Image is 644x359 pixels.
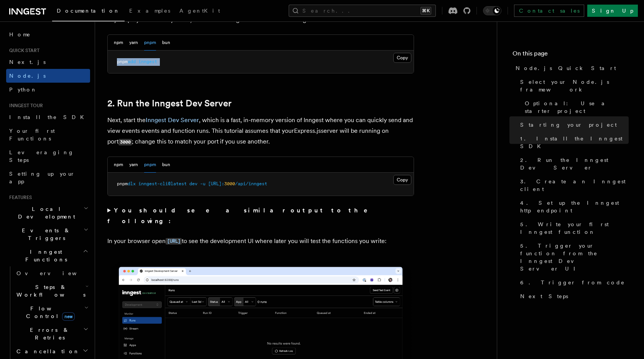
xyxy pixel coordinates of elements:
[162,35,170,51] button: bun
[516,64,616,72] span: Node.js Quick Start
[520,78,629,93] span: Select your Node.js framework
[9,31,31,38] span: Home
[525,100,629,115] span: Optional: Use a starter project
[520,292,568,300] span: Next Steps
[513,49,629,61] h4: On this page
[208,181,224,186] span: [URL]:
[13,266,90,280] a: Overview
[520,135,629,150] span: 1. Install the Inngest SDK
[235,181,267,186] span: /api/inngest
[513,61,629,75] a: Node.js Quick Start
[13,326,83,341] span: Errors & Retries
[6,205,84,220] span: Local Development
[6,103,43,109] span: Inngest tour
[517,75,629,96] a: Select your Node.js framework
[517,239,629,276] a: 5. Trigger your function from the Inngest Dev Server UI
[138,181,187,186] span: inngest-cli@latest
[125,2,175,21] a: Examples
[393,53,411,63] button: Copy
[166,238,182,245] code: [URL]
[517,153,629,175] a: 2. Run the Inngest Dev Server
[114,157,123,173] button: npm
[118,139,132,145] code: 3000
[13,305,84,320] span: Flow Control
[6,202,90,224] button: Local Development
[514,5,584,17] a: Contact sales
[129,8,170,14] span: Examples
[6,83,90,96] a: Python
[520,178,629,193] span: 3. Create an Inngest client
[13,323,90,344] button: Errors & Retries
[393,175,411,185] button: Copy
[289,5,436,17] button: Search...⌘K
[522,96,629,118] a: Optional: Use a starter project
[520,279,625,286] span: 6. Trigger from code
[9,149,74,163] span: Leveraging Steps
[117,59,128,64] span: pnpm
[107,98,232,109] a: 2. Run the Inngest Dev Server
[517,175,629,196] a: 3. Create an Inngest client
[9,73,46,79] span: Node.js
[128,181,136,186] span: dlx
[520,156,629,171] span: 2. Run the Inngest Dev Server
[6,194,32,201] span: Features
[517,217,629,239] a: 5. Write your first Inngest function
[179,8,220,14] span: AgentKit
[6,69,90,83] a: Node.js
[517,118,629,132] a: Starting your project
[107,236,414,247] p: In your browser open to see the development UI where later you will test the functions you write:
[6,224,90,245] button: Events & Triggers
[6,47,39,54] span: Quick start
[6,110,90,124] a: Install the SDK
[6,55,90,69] a: Next.js
[517,289,629,303] a: Next Steps
[6,145,90,167] a: Leveraging Steps
[483,6,501,15] button: Toggle dark mode
[129,35,138,51] button: yarn
[107,205,414,227] summary: You should see a similar output to the following:
[128,59,136,64] span: add
[144,35,156,51] button: pnpm
[13,283,85,299] span: Steps & Workflows
[16,270,95,276] span: Overview
[107,115,414,147] p: Next, start the , which is a fast, in-memory version of Inngest where you can quickly send and vi...
[224,181,235,186] span: 3000
[6,245,90,266] button: Inngest Functions
[175,2,225,21] a: AgentKit
[587,5,638,17] a: Sign Up
[517,196,629,217] a: 4. Set up the Inngest http endpoint
[520,121,617,129] span: Starting your project
[6,248,83,263] span: Inngest Functions
[6,28,90,41] a: Home
[129,157,138,173] button: yarn
[13,348,80,355] span: Cancellation
[138,59,157,64] span: inngest
[421,7,431,15] kbd: ⌘K
[520,242,629,273] span: 5. Trigger your function from the Inngest Dev Server UI
[520,220,629,236] span: 5. Write your first Inngest function
[9,59,46,65] span: Next.js
[6,227,84,242] span: Events & Triggers
[9,114,89,120] span: Install the SDK
[114,35,123,51] button: npm
[517,132,629,153] a: 1. Install the Inngest SDK
[6,167,90,188] a: Setting up your app
[520,199,629,214] span: 4. Set up the Inngest http endpoint
[200,181,205,186] span: -u
[117,181,128,186] span: pnpm
[62,312,75,321] span: new
[13,280,90,302] button: Steps & Workflows
[9,128,55,142] span: Your first Functions
[57,8,120,14] span: Documentation
[9,171,75,184] span: Setting up your app
[9,86,37,93] span: Python
[162,157,170,173] button: bun
[146,116,199,124] a: Inngest Dev Server
[52,2,125,21] a: Documentation
[6,124,90,145] a: Your first Functions
[13,344,90,358] button: Cancellation
[144,157,156,173] button: pnpm
[166,237,182,245] a: [URL]
[107,207,378,225] strong: You should see a similar output to the following:
[189,181,197,186] span: dev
